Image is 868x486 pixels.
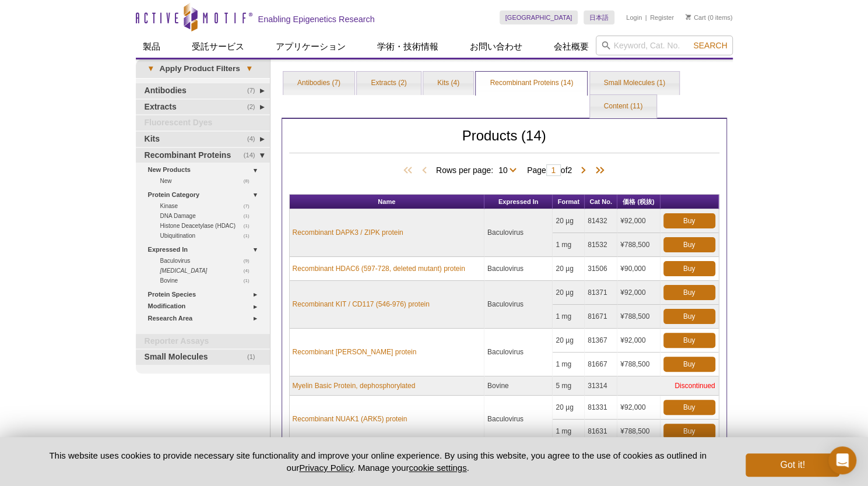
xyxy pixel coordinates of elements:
td: Baculovirus [484,396,553,443]
td: 81367 [585,329,617,353]
span: (8) [244,176,256,186]
a: Research Area [148,312,263,325]
a: Recombinant DAPK3 / ZIPK protein [293,227,403,238]
td: ¥90,000 [617,257,660,281]
a: (4)Kits [136,132,270,147]
a: 学術・技術情報 [370,36,445,58]
td: 1 mg [553,233,585,257]
a: [GEOGRAPHIC_DATA] [500,10,578,24]
a: (1)Histone Deacetylase (HDAC) [160,221,256,231]
button: Got it! [746,453,839,477]
td: 31506 [585,257,617,281]
td: ¥788,500 [617,420,660,443]
li: (0 items) [686,10,733,24]
td: ¥92,000 [617,281,660,305]
span: (14) [244,148,262,163]
span: ▾ [240,64,258,74]
td: 20 µg [553,257,585,281]
a: Cart [686,13,706,22]
span: (4) [247,132,262,147]
span: (2) [247,100,262,115]
a: Buy [663,285,715,300]
td: 81631 [585,420,617,443]
a: Buy [663,309,715,324]
a: ▾Apply Product Filters▾ [136,59,270,78]
a: Register [650,13,674,22]
span: (1) [244,221,256,231]
th: Format [553,195,585,209]
a: Buy [663,400,715,415]
a: (14)Recombinant Proteins [136,148,270,163]
a: Expressed In [148,244,263,256]
td: ¥788,500 [617,353,660,376]
span: Search [693,41,727,50]
th: Cat No. [585,195,617,209]
span: (4) [244,266,256,276]
td: ¥788,500 [617,233,660,257]
a: (1)Small Molecules [136,350,270,365]
a: Reporter Assays [136,334,270,349]
input: Keyword, Cat. No. [596,36,733,55]
a: Buy [663,357,715,372]
td: Baculovirus [484,257,553,281]
a: (7)Kinase [160,201,256,211]
th: Expressed In [484,195,553,209]
td: Baculovirus [484,209,553,257]
a: (9)Baculovirus [160,256,256,266]
a: Myelin Basic Protein, dephosphorylated [293,381,416,391]
a: Recombinant HDAC6 (597-728, deleted mutant) protein [293,263,465,274]
td: 81371 [585,281,617,305]
a: Buy [663,237,715,252]
span: (7) [247,83,262,98]
a: Antibodies (7) [283,72,354,95]
a: Fluorescent Dyes [136,115,270,131]
a: Recombinant NUAK1 (ARK5) protein [293,414,407,424]
li: | [645,10,647,24]
td: 5 mg [553,376,585,396]
span: (1) [244,211,256,221]
td: ¥92,000 [617,396,660,420]
span: (1) [244,231,256,241]
td: 1 mg [553,353,585,376]
a: 日本語 [584,10,614,24]
a: Recombinant Proteins (14) [476,72,587,95]
td: 81331 [585,396,617,420]
a: Protein Category [148,189,263,201]
a: (2)Extracts [136,100,270,115]
button: Search [690,40,730,51]
td: 20 µg [553,396,585,420]
td: 81432 [585,209,617,233]
a: Privacy Policy [299,463,353,473]
a: New Products [148,164,263,176]
a: Buy [663,424,715,439]
a: お問い合わせ [463,36,529,58]
a: Login [626,13,642,22]
td: 81671 [585,305,617,329]
span: Previous Page [419,165,430,177]
a: Buy [663,213,715,228]
a: Recombinant [PERSON_NAME] protein [293,347,417,357]
a: 製品 [136,36,167,58]
span: Last Page [589,165,607,177]
span: First Page [401,165,419,177]
td: 20 µg [553,281,585,305]
span: (9) [244,256,256,266]
td: 81532 [585,233,617,257]
a: Content (11) [590,95,657,118]
button: cookie settings [409,463,466,473]
a: Protein Species [148,288,263,301]
span: 2 [567,165,572,175]
td: Bovine [484,376,553,396]
a: Recombinant KIT / CD117 (546-976) protein [293,299,430,309]
th: Name [290,195,484,209]
div: Open Intercom Messenger [828,446,856,474]
td: 20 µg [553,329,585,353]
td: 31314 [585,376,617,396]
span: Rows per page: [436,164,521,175]
td: Baculovirus [484,329,553,376]
a: (7)Antibodies [136,83,270,98]
a: Extracts (2) [357,72,420,95]
td: 20 µg [553,209,585,233]
td: Discontinued [617,376,718,396]
td: ¥92,000 [617,209,660,233]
